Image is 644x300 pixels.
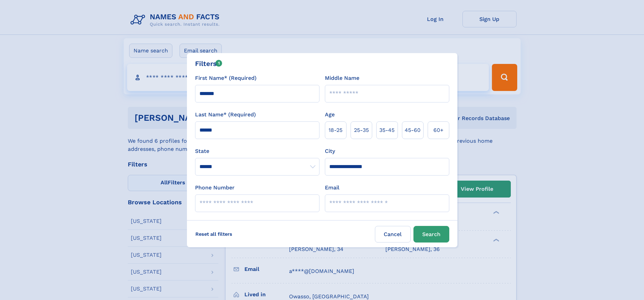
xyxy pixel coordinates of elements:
[195,184,235,192] label: Phone Number
[191,226,237,242] label: Reset all filters
[195,59,222,69] div: Filters
[195,111,256,119] label: Last Name* (Required)
[329,126,342,134] span: 18‑25
[195,74,257,82] label: First Name* (Required)
[379,126,395,134] span: 35‑45
[375,226,411,243] label: Cancel
[325,74,359,82] label: Middle Name
[413,226,449,243] button: Search
[325,184,339,192] label: Email
[195,147,319,155] label: State
[405,126,421,134] span: 45‑60
[325,147,335,155] label: City
[354,126,369,134] span: 25‑35
[325,111,335,119] label: Age
[433,126,444,134] span: 60+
